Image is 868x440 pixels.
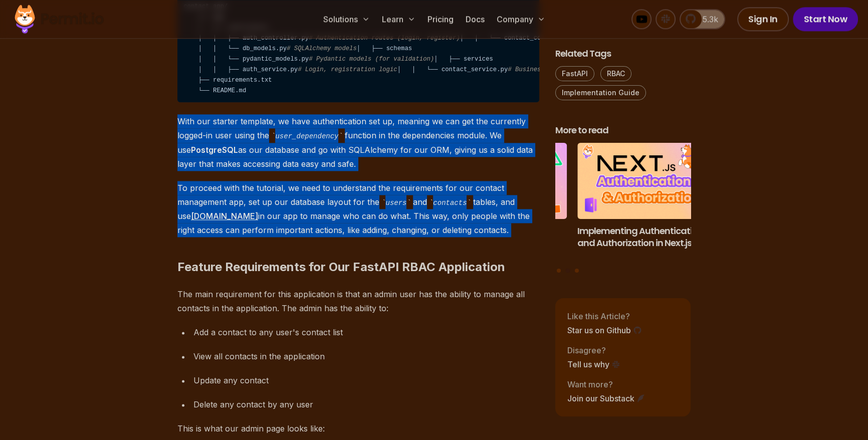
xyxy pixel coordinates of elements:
[431,225,567,250] h3: Implementing Multi-Tenant RBAC in Nuxt.js
[567,392,645,404] a: Join our Substack
[577,225,713,250] h3: Implementing Authentication and Authorization in Next.js
[319,9,374,29] button: Solutions
[567,378,645,390] p: Want more?
[555,125,691,137] h2: More to read
[193,349,539,363] div: View all contacts in the application
[423,9,458,29] a: Pricing
[567,310,642,322] p: Like this Article?
[577,143,713,219] img: Implementing Authentication and Authorization in Next.js
[462,9,489,29] a: Docs
[577,143,713,263] a: Implementing Authentication and Authorization in Next.jsImplementing Authentication and Authoriza...
[566,269,570,273] button: Go to slide 2
[567,358,620,370] a: Tell us why
[680,9,725,29] a: 5.3k
[567,344,620,356] p: Disagree?
[555,86,646,101] a: Implementation Guide
[600,67,631,82] a: RBAC
[177,421,539,435] p: This is what our admin page looks like:
[287,45,357,52] span: # SQLAlchemy models
[508,66,647,73] span: # Business logic for handling contacts
[269,130,345,142] code: user_dependency
[10,2,108,36] img: Permit logo
[567,324,642,336] a: Star us on Github
[557,269,561,273] button: Go to slide 1
[431,143,567,263] li: 1 of 3
[555,143,691,275] div: Posts
[193,397,539,411] div: Delete any contact by any user
[577,143,713,263] li: 2 of 3
[191,211,258,221] a: [DOMAIN_NAME]
[193,325,539,339] div: Add a contact to any user's contact list
[191,145,238,155] strong: PostgreSQL
[309,56,434,63] span: # Pydantic models (for validation)
[177,287,539,315] p: The main requirement for this application is that an admin user has the ability to manage all con...
[177,219,539,275] h2: Feature Requirements for Our FastAPI RBAC Application
[697,13,718,25] span: 5.3k
[737,7,789,31] a: Sign In
[177,181,539,238] p: To proceed with the tutorial, we need to understand the requirements for our contact management a...
[555,67,594,82] a: FastAPI
[575,269,579,273] button: Go to slide 3
[177,114,539,171] p: With our starter template, we have authentication set up, meaning we can get the currently logged...
[793,7,858,31] a: Start Now
[555,48,691,61] h2: Related Tags
[427,197,473,209] code: contacts
[378,9,419,29] button: Learn
[298,66,397,73] span: # Login, registration logic
[379,197,413,209] code: users
[493,9,549,29] button: Company
[193,373,539,387] div: Update any contact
